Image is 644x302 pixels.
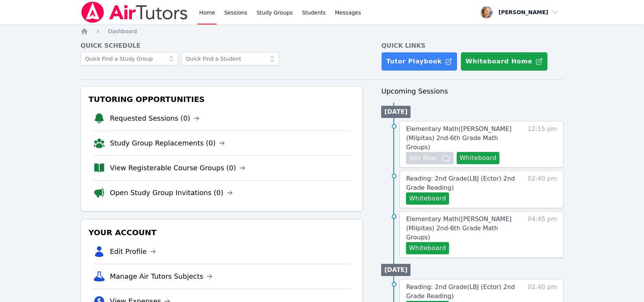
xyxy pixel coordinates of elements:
a: Requested Sessions (0) [110,113,200,124]
span: Elementary Math ( [PERSON_NAME] (Milpitas) 2nd-6th Grade Math Groups ) [406,215,511,241]
a: Study Group Replacements (0) [110,138,225,149]
span: Reading: 2nd Grade ( LBJ (Ector) 2nd Grade Reading ) [406,283,515,300]
button: Whiteboard [406,242,449,254]
h3: Tutoring Opportunities [87,92,356,106]
a: Dashboard [108,27,137,35]
a: Elementary Math([PERSON_NAME] (Milpitas) 2nd-6th Grade Math Groups) [406,215,519,242]
img: Air Tutors [80,2,188,23]
li: [DATE] [381,264,411,276]
a: Manage Air Tutors Subjects [110,271,213,282]
a: Elementary Math([PERSON_NAME] (Milpitas) 2nd-6th Grade Math Groups) [406,124,519,152]
button: Join Now [406,152,453,164]
input: Quick Find a Study Group [80,52,178,66]
button: Whiteboard [457,152,500,164]
h4: Quick Schedule [80,41,363,50]
span: Join Now [409,153,436,163]
input: Quick Find a Student [181,52,279,66]
nav: Breadcrumb [80,27,563,35]
button: Whiteboard Home [460,52,548,71]
a: Reading: 2nd Grade(LBJ (Ector) 2nd Grade Reading) [406,283,519,301]
li: [DATE] [381,106,411,118]
span: 04:45 pm [528,215,557,254]
span: Dashboard [108,28,137,34]
a: Tutor Playbook [381,52,457,71]
span: Elementary Math ( [PERSON_NAME] (Milpitas) 2nd-6th Grade Math Groups ) [406,125,511,151]
span: 12:15 pm [528,124,557,164]
span: Messages [335,9,361,16]
span: Reading: 2nd Grade ( LBJ (Ector) 2nd Grade Reading ) [406,175,515,191]
a: Edit Profile [110,246,156,257]
button: Whiteboard [406,192,449,205]
a: Open Study Group Invitations (0) [110,187,233,198]
h4: Quick Links [381,41,563,50]
a: Reading: 2nd Grade(LBJ (Ector) 2nd Grade Reading) [406,174,519,192]
a: View Registerable Course Groups (0) [110,163,245,173]
h3: Upcoming Sessions [381,86,563,97]
span: 02:40 pm [528,174,557,205]
h3: Your Account [87,226,356,239]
